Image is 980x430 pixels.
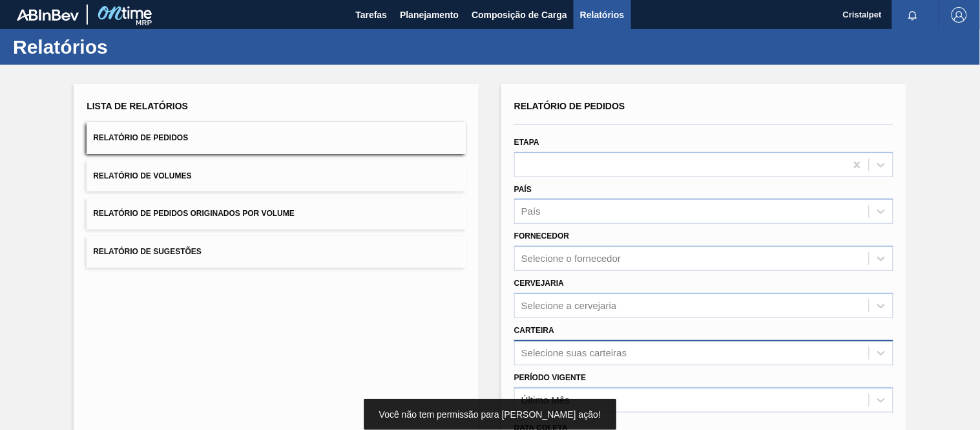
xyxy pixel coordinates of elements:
[379,409,601,420] span: Você não tem permissão para [PERSON_NAME] ação!
[93,133,188,142] span: Relatório de Pedidos
[521,300,617,311] div: Selecione a cervejaria
[17,9,79,21] img: TNhmsLtSVTkK8tSr43FrP2fwEKptu5GPRR3wAAAABJRU5ErkJggg==
[892,6,933,24] button: Notificações
[355,7,387,23] span: Tarefas
[514,138,539,147] label: Etapa
[87,198,466,230] button: Relatório de Pedidos Originados por Volume
[514,101,625,111] span: Relatório de Pedidos
[521,347,627,358] div: Selecione suas carteiras
[514,231,569,241] label: Fornecedor
[521,394,570,405] div: Último Mês
[521,253,621,264] div: Selecione o fornecedor
[87,160,466,192] button: Relatório de Volumes
[400,7,459,23] span: Planejamento
[93,171,191,180] span: Relatório de Volumes
[514,185,532,194] label: País
[87,101,188,111] span: Lista de Relatórios
[514,326,554,335] label: Carteira
[87,236,466,268] button: Relatório de Sugestões
[93,247,202,256] span: Relatório de Sugestões
[93,209,295,218] span: Relatório de Pedidos Originados por Volume
[580,7,624,23] span: Relatórios
[13,39,242,54] h1: Relatórios
[472,7,567,23] span: Composição de Carga
[87,122,466,154] button: Relatório de Pedidos
[514,279,564,288] label: Cervejaria
[952,7,967,23] img: Logout
[521,206,541,217] div: País
[514,373,586,382] label: Período Vigente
